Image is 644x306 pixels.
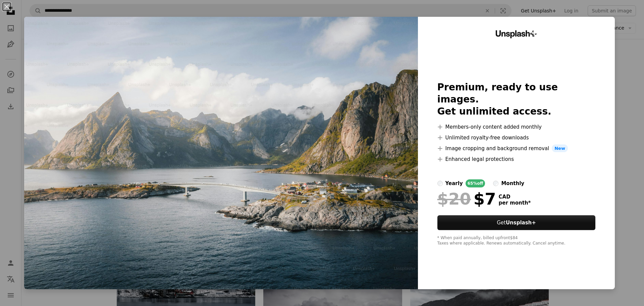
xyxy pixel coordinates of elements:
[499,200,531,206] span: per month *
[437,134,596,142] li: Unlimited royalty-free downloads
[437,81,596,118] h2: Premium, ready to use images. Get unlimited access.
[466,179,485,187] div: 65% off
[501,179,524,187] div: monthly
[437,123,596,131] li: Members-only content added monthly
[437,215,596,230] button: GetUnsplash+
[499,194,531,200] span: CAD
[437,190,471,208] span: $20
[437,190,496,208] div: $7
[552,144,568,152] span: New
[437,235,596,246] div: * When paid annually, billed upfront $84 Taxes where applicable. Renews automatically. Cancel any...
[437,155,596,163] li: Enhanced legal protections
[437,144,596,152] li: Image cropping and background removal
[506,220,536,226] strong: Unsplash+
[445,179,463,187] div: yearly
[437,181,443,186] input: yearly65%off
[493,181,498,186] input: monthly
